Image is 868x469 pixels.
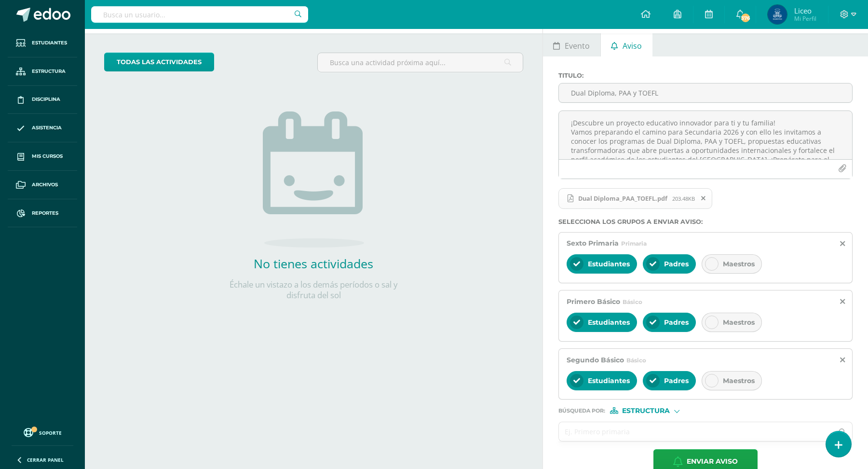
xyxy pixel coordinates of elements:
[104,53,214,71] a: todas las Actividades
[559,422,833,441] input: Ej. Primero primaria
[740,13,751,23] span: 376
[32,68,66,75] span: Estructura
[27,456,64,463] span: Cerrar panel
[672,195,695,202] span: 203.48KB
[318,53,522,72] input: Busca una actividad próxima aquí...
[8,142,77,171] a: Mis cursos
[664,376,689,385] span: Padres
[664,260,689,268] span: Padres
[723,260,755,268] span: Maestros
[621,240,647,247] span: Primaria
[768,5,787,24] img: 1c811e9e7f454fa9ffc50b5577646b50.png
[695,193,712,204] span: Remover archivo
[623,298,642,305] span: Básico
[8,171,77,199] a: Archivos
[217,279,410,301] p: Échale un vistazo a los demás períodos o sal y disfruta del sol
[8,57,77,86] a: Estructura
[8,114,77,142] a: Asistencia
[567,239,619,248] span: Sexto Primaria
[39,429,62,436] span: Soporte
[8,199,77,228] a: Reportes
[263,111,364,248] img: no_activities.png
[32,124,62,132] span: Asistencia
[559,83,852,102] input: Titulo
[794,6,816,15] span: Liceo
[8,29,77,57] a: Estudiantes
[543,33,600,56] a: Evento
[610,407,682,414] div: [object Object]
[91,6,308,23] input: Busca un usuario...
[588,376,630,385] span: Estudiantes
[588,318,630,327] span: Estudiantes
[723,318,755,327] span: Maestros
[626,357,646,364] span: Básico
[558,72,853,79] label: Titulo :
[8,86,77,114] a: Disciplina
[664,318,689,327] span: Padres
[573,194,672,202] span: Dual Diploma_PAA_TOEFL.pdf
[32,209,58,217] span: Reportes
[601,33,652,56] a: Aviso
[32,96,60,103] span: Disciplina
[567,297,620,306] span: Primero Básico
[217,255,410,272] h2: No tienes actividades
[558,408,605,414] span: Búsqueda por :
[32,152,63,160] span: Mis cursos
[794,14,816,23] span: Mi Perfil
[558,218,853,225] label: Selecciona los grupos a enviar aviso :
[622,408,670,414] span: Estructura
[588,260,630,268] span: Estudiantes
[32,181,58,189] span: Archivos
[623,34,642,57] span: Aviso
[567,356,624,364] span: Segundo Básico
[565,34,590,57] span: Evento
[12,426,73,439] a: Soporte
[32,39,67,47] span: Estudiantes
[723,376,755,385] span: Maestros
[559,111,852,159] textarea: ¡Descubre un proyecto educativo innovador para ti y tu familia! Vamos preparando el camino para S...
[558,188,713,209] span: Dual Diploma_PAA_TOEFL.pdf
